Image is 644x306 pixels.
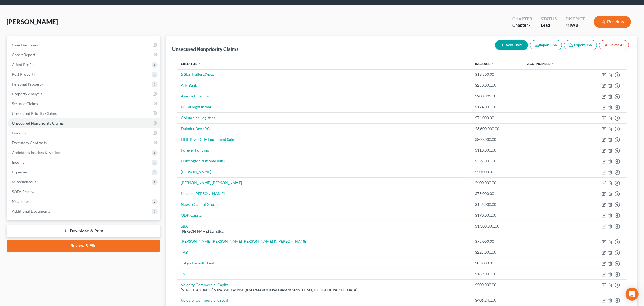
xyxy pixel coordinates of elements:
div: Status [541,16,557,22]
span: Unsecured Nonpriority Claims [12,121,64,125]
span: SOFA Review [12,189,34,194]
a: Tokyo Default Bond [181,261,214,265]
a: Credit Report [8,50,160,60]
a: Secured Claims [8,99,160,109]
a: Daimler Benz PG [181,126,210,131]
span: Means Test [12,199,31,204]
a: EIDL-River City Equipment Sales [181,137,235,142]
a: Columbian Logistics [181,115,215,120]
div: $225,000.00 [475,250,519,255]
div: $186,000.00 [475,202,519,207]
button: Import CSV [530,40,562,50]
a: Avenue Financial [181,94,210,98]
span: Miscellaneous [12,179,36,184]
span: Real Property [12,72,35,77]
button: Preview [594,16,631,28]
div: Chapter [512,22,532,28]
div: $250,000.00 [475,83,519,88]
div: $200,395.00 [475,93,519,99]
a: Mr. and [PERSON_NAME] [181,191,225,196]
span: Income [12,160,24,165]
a: Case Dashboard [8,40,160,50]
a: SOFA Review [8,187,160,197]
div: MIWB [566,22,585,28]
div: $190,000.00 [475,213,519,218]
i: unfold_more [491,62,494,66]
button: Delete All [599,40,629,50]
span: Expenses [12,170,27,174]
span: Property Analysis [12,92,42,96]
span: 7 [528,22,531,27]
div: $50,000.00 [475,169,519,175]
a: Download & Print [7,225,160,238]
div: $110,000.00 [475,147,519,153]
div: Chapter [512,16,532,22]
div: $800,000.00 [475,137,519,142]
div: Lead [541,22,557,28]
span: Secured Claims [12,101,38,106]
div: [STREET_ADDRESS] Suite 350, Personal guarantee of business debt of Serious Dogs, LLC, [GEOGRAPHIC... [181,288,467,293]
a: 5 Star Trailers/Apex [181,72,214,77]
a: Bull/Knightsbride [181,105,211,109]
span: Credit Report [12,52,35,57]
div: [PERSON_NAME] Logistics, [181,229,467,234]
a: [PERSON_NAME] [PERSON_NAME] [181,180,242,185]
button: New Claim [495,40,528,50]
i: unfold_more [551,62,555,66]
a: SBA [181,224,188,228]
i: unfold_more [198,62,201,66]
a: [PERSON_NAME] [181,169,211,174]
span: Unsecured Priority Claims [12,111,57,116]
a: Property Analysis [8,89,160,99]
a: Unsecured Nonpriority Claims [8,118,160,128]
span: Personal Property [12,82,43,86]
div: $124,000.00 [475,104,519,110]
a: [PERSON_NAME] [PERSON_NAME] [PERSON_NAME] & [PERSON_NAME] [181,239,307,244]
div: Unsecured Nonpriority Claims [172,46,238,52]
div: Open Intercom Messenger [626,288,639,301]
span: Additional Documents [12,209,50,213]
a: Huntington National Bank [181,159,225,163]
div: $406,240.00 [475,298,519,303]
div: $500,000.00 [475,282,519,288]
div: $75,000.00 [475,191,519,196]
a: Executory Contracts [8,138,160,148]
a: Velocity Commercial Credit [181,298,228,302]
div: $74,000.00 [475,115,519,121]
div: $400,000.00 [475,180,519,185]
a: Review & File [7,240,160,252]
a: Newco Capital Group [181,202,218,207]
div: District [566,16,585,22]
div: $75,000.00 [475,239,519,244]
div: $85,000.00 [475,260,519,266]
a: Ally Bank [181,83,197,87]
a: Balance unfold_more [475,62,494,66]
div: $1,300,000.00 [475,223,519,229]
a: Acct Number unfold_more [527,62,555,66]
a: Velocity Commercial Capital [181,282,230,287]
a: Creditor unfold_more [181,62,201,66]
span: Codebtors Insiders & Notices [12,150,61,155]
div: $397,000.00 [475,158,519,164]
a: TAB [181,250,188,254]
div: $189,000.00 [475,271,519,277]
span: [PERSON_NAME] [7,18,58,26]
a: ODK Capital [181,213,203,217]
span: Case Dashboard [12,43,40,47]
div: $13,500.00 [475,72,519,77]
div: $3,600,000.00 [475,126,519,131]
a: Unsecured Priority Claims [8,109,160,118]
span: Lawsuits [12,131,27,135]
a: TVT [181,272,188,276]
a: Forever Funding [181,148,209,152]
span: Executory Contracts [12,140,47,145]
span: Client Profile [12,62,34,67]
a: Lawsuits [8,128,160,138]
a: Export CSV [564,40,597,50]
